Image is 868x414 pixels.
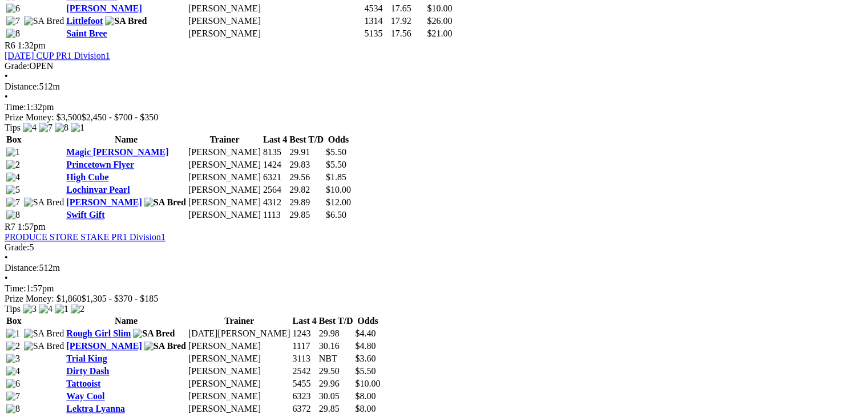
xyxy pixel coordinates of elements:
[390,28,426,39] td: 17.56
[326,185,351,194] span: $10.00
[188,197,261,208] td: [PERSON_NAME]
[390,15,426,27] td: 17.92
[6,172,20,182] img: 4
[6,404,20,414] img: 8
[24,341,64,351] img: SA Bred
[24,197,64,208] img: SA Bred
[39,304,53,314] img: 4
[5,71,8,81] span: •
[5,263,863,273] div: 512m
[289,134,324,145] th: Best T/D
[66,341,142,351] a: [PERSON_NAME]
[66,134,187,145] th: Name
[364,3,389,14] td: 4534
[5,283,863,294] div: 1:57pm
[326,160,346,169] span: $5.50
[355,366,376,376] span: $5.50
[55,304,68,314] img: 1
[66,160,134,169] a: Princetown Flyer
[289,184,324,196] td: 29.82
[5,92,8,102] span: •
[5,61,863,71] div: OPEN
[66,366,109,376] a: Dirty Dash
[354,315,381,327] th: Odds
[23,304,37,314] img: 3
[188,172,261,183] td: [PERSON_NAME]
[5,40,15,50] span: R6
[289,197,324,208] td: 29.89
[355,354,376,363] span: $3.60
[318,378,354,389] td: 29.96
[18,40,46,50] span: 1:32pm
[5,253,8,262] span: •
[5,82,863,92] div: 512m
[6,210,20,220] img: 8
[188,28,363,39] td: [PERSON_NAME]
[6,197,20,208] img: 7
[144,341,186,351] img: SA Bred
[66,328,131,338] a: Rough Girl Slim
[188,315,291,327] th: Trainer
[263,197,288,208] td: 4312
[355,391,376,401] span: $8.00
[5,222,15,232] span: R7
[6,391,20,401] img: 7
[326,197,351,207] span: $12.00
[66,354,107,363] a: Trial King
[263,209,288,221] td: 1113
[5,273,8,283] span: •
[6,366,20,376] img: 4
[5,263,39,273] span: Distance:
[292,340,317,352] td: 1117
[292,315,317,327] th: Last 4
[5,112,863,123] div: Prize Money: $3,500
[66,210,104,220] a: Swift Gift
[66,29,107,38] a: Saint Bree
[188,340,291,352] td: [PERSON_NAME]
[6,316,22,326] span: Box
[66,197,142,207] a: [PERSON_NAME]
[263,147,288,158] td: 8135
[5,123,21,132] span: Tips
[5,102,863,112] div: 1:32pm
[5,283,26,293] span: Time:
[427,29,452,38] span: $21.00
[188,353,291,364] td: [PERSON_NAME]
[390,3,426,14] td: 17.65
[66,3,142,13] a: [PERSON_NAME]
[39,123,53,133] img: 7
[326,210,346,220] span: $6.50
[6,3,20,14] img: 6
[292,378,317,389] td: 5455
[318,391,354,402] td: 30.05
[188,15,363,27] td: [PERSON_NAME]
[5,61,30,71] span: Grade:
[5,232,165,242] a: PRODUCE STORE STAKE PR1 Division1
[105,16,147,26] img: SA Bred
[66,147,168,157] a: Magic [PERSON_NAME]
[66,185,130,194] a: Lochinvar Pearl
[289,172,324,183] td: 29.56
[263,159,288,171] td: 1424
[66,391,104,401] a: Way Cool
[5,304,21,314] span: Tips
[355,379,380,388] span: $10.00
[5,242,863,253] div: 5
[6,16,20,26] img: 7
[325,134,352,145] th: Odds
[6,354,20,364] img: 3
[318,366,354,377] td: 29.50
[6,379,20,389] img: 6
[6,147,20,157] img: 1
[188,3,363,14] td: [PERSON_NAME]
[318,340,354,352] td: 30.16
[6,29,20,39] img: 8
[188,378,291,389] td: [PERSON_NAME]
[24,328,64,339] img: SA Bred
[188,366,291,377] td: [PERSON_NAME]
[188,147,261,158] td: [PERSON_NAME]
[318,315,354,327] th: Best T/D
[355,341,376,351] span: $4.80
[188,159,261,171] td: [PERSON_NAME]
[188,184,261,196] td: [PERSON_NAME]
